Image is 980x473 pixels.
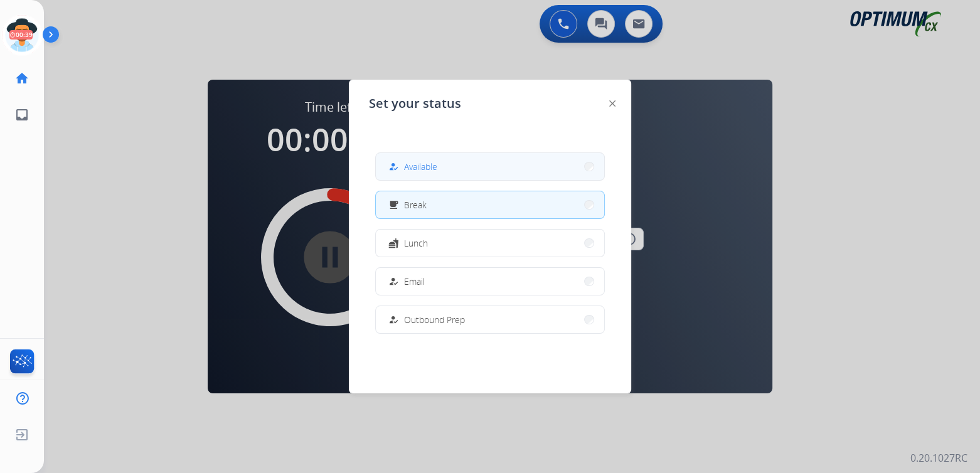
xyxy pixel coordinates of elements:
button: Outbound Prep [376,306,604,333]
button: Break [376,191,604,218]
mat-icon: home [14,71,29,86]
span: Outbound Prep [404,313,465,326]
img: close-button [609,100,615,107]
span: Break [404,198,427,211]
mat-icon: inbox [14,107,29,122]
p: 0.20.1027RC [910,450,967,465]
button: Lunch [376,230,604,257]
button: Available [376,153,604,180]
span: Set your status [369,95,461,112]
mat-icon: fastfood [388,238,399,248]
mat-icon: free_breakfast [388,199,399,210]
mat-icon: how_to_reg [388,161,399,172]
button: Email [376,268,604,295]
span: Lunch [404,236,428,250]
mat-icon: how_to_reg [388,314,399,325]
span: Email [404,275,425,288]
mat-icon: how_to_reg [388,276,399,287]
span: Available [404,160,437,173]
